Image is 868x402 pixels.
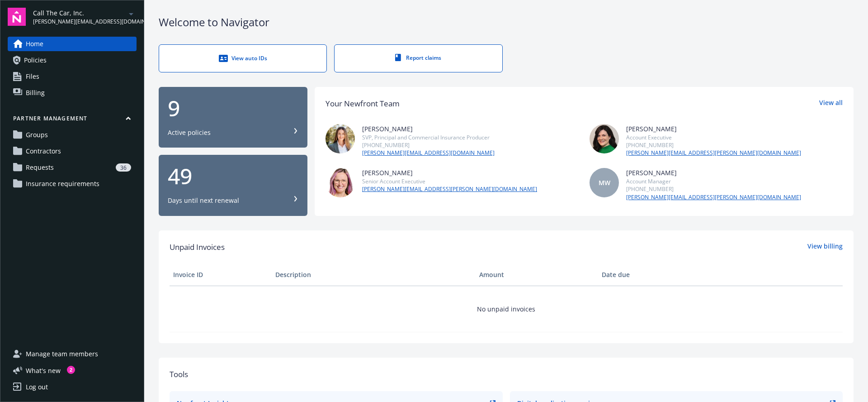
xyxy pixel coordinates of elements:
a: arrowDropDown [126,8,137,19]
span: [PERSON_NAME][EMAIL_ADDRESS][DOMAIN_NAME] [33,18,126,26]
span: Unpaid Invoices [170,241,225,253]
a: Report claims [334,44,502,72]
div: Welcome to Navigator [159,14,854,30]
div: 36 [116,163,131,172]
div: 9 [168,97,298,119]
div: Active policies [168,128,211,137]
a: [PERSON_NAME][EMAIL_ADDRESS][DOMAIN_NAME] [362,149,495,157]
th: Date due [598,264,700,286]
div: [PHONE_NUMBER] [362,141,495,149]
span: Requests [26,160,54,175]
div: [PHONE_NUMBER] [626,141,801,149]
th: Invoice ID [170,264,272,286]
span: MW [599,178,610,187]
div: Senior Account Executive [362,177,537,185]
div: Account Manager [626,177,801,185]
div: Account Executive [626,134,801,141]
div: Tools [170,368,843,380]
div: [PHONE_NUMBER] [626,185,801,193]
img: photo [325,168,355,197]
a: [PERSON_NAME][EMAIL_ADDRESS][PERSON_NAME][DOMAIN_NAME] [626,149,801,157]
a: Billing [8,86,137,100]
div: [PERSON_NAME] [362,124,495,134]
span: Manage team members [26,347,98,361]
span: Files [26,69,39,84]
div: [PERSON_NAME] [362,168,537,177]
div: [PERSON_NAME] [626,168,801,177]
img: photo [590,124,619,153]
span: Billing [26,86,45,100]
th: Amount [476,264,598,286]
a: [PERSON_NAME][EMAIL_ADDRESS][PERSON_NAME][DOMAIN_NAME] [626,193,801,201]
button: 49Days until next renewal [159,155,307,216]
a: View billing [807,241,843,253]
div: View auto IDs [177,54,308,63]
a: Insurance requirements [8,177,137,191]
a: Manage team members [8,347,137,361]
th: Description [272,264,476,286]
div: Days until next renewal [168,196,239,205]
a: Requests36 [8,160,137,175]
div: [PERSON_NAME] [626,124,801,134]
button: What's new2 [8,366,75,375]
a: View auto IDs [159,44,327,72]
span: Call The Car, Inc. [33,8,126,18]
td: No unpaid invoices [170,286,843,332]
img: photo [325,124,355,153]
div: Log out [26,380,48,394]
div: 2 [67,366,75,374]
button: Partner management [8,115,137,126]
div: Report claims [353,54,484,62]
a: Contractors [8,144,137,158]
span: Groups [26,128,48,142]
a: Home [8,37,137,51]
span: What ' s new [26,366,61,375]
div: 49 [168,165,298,187]
a: View all [819,98,843,110]
div: SVP, Principal and Commercial Insurance Producer [362,134,495,141]
button: 9Active policies [159,87,307,148]
a: [PERSON_NAME][EMAIL_ADDRESS][PERSON_NAME][DOMAIN_NAME] [362,185,537,193]
span: Insurance requirements [26,177,99,191]
button: Call The Car, Inc.[PERSON_NAME][EMAIL_ADDRESS][DOMAIN_NAME]arrowDropDown [33,8,137,26]
span: Home [26,37,43,51]
span: Contractors [26,144,61,158]
span: Policies [24,53,47,67]
a: Groups [8,128,137,142]
a: Files [8,69,137,84]
a: Policies [8,53,137,67]
div: Your Newfront Team [325,98,400,110]
img: navigator-logo.svg [8,8,26,26]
